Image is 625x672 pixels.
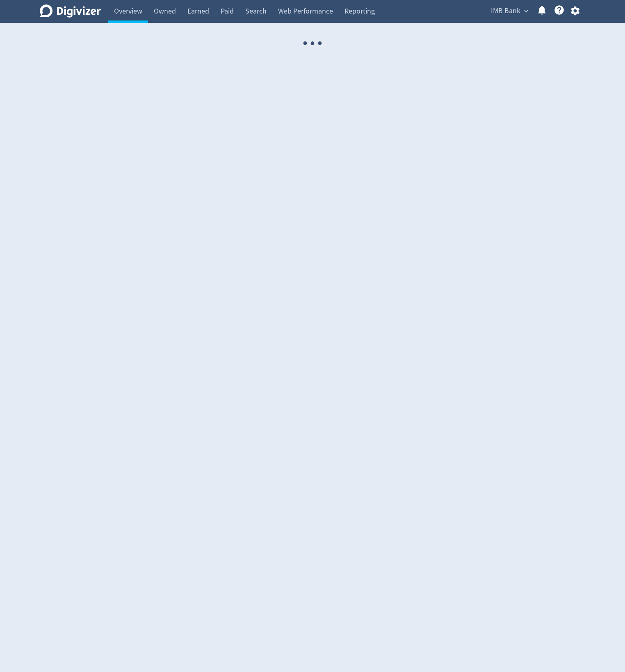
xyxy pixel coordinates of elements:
button: IMB Bank [488,5,530,18]
span: expand_more [522,7,530,15]
span: · [301,23,309,64]
span: · [309,23,316,64]
span: IMB Bank [491,5,520,18]
span: · [316,23,324,64]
